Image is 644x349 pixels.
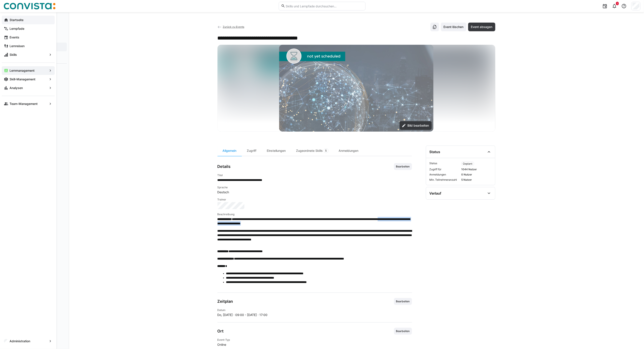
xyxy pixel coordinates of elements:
[217,164,231,169] h3: Details
[470,25,493,29] span: Event absagen
[334,146,364,156] div: Anmeldungen
[217,308,268,312] h4: Datum
[217,198,412,201] h4: Trainer
[443,25,464,29] span: Event löschen
[217,213,412,216] h4: Beschreibung
[396,300,410,303] span: Bearbeiten
[461,178,492,182] span: 5 Nutzer
[468,23,495,31] button: Event absagen
[617,2,618,5] span: 1
[430,173,460,176] span: Anmeldungen
[463,162,473,165] span: Geplant
[217,329,224,334] h3: Ort
[430,150,440,154] div: Status
[217,146,242,156] div: Allgemein
[285,4,363,8] input: Skills und Lernpfade durchsuchen…
[461,173,492,176] span: 0 Nutzer
[262,146,291,156] div: Einstellungen
[217,342,412,347] span: Online
[396,165,410,168] span: Bearbeiten
[325,149,327,152] span: 5
[396,329,410,333] span: Bearbeiten
[407,123,430,128] span: Bild bearbeiten
[461,168,492,171] span: 1044 Nutzer
[217,190,412,194] span: Deutsch
[441,23,466,31] button: Event löschen
[430,168,460,171] span: Zugriff für
[394,298,412,305] button: Bearbeiten
[394,328,412,335] button: Bearbeiten
[394,163,412,170] button: Bearbeiten
[242,146,262,156] div: Zugriff
[217,299,233,304] h3: Zeitplan
[430,178,460,182] span: Min. Teilnehmeranzahl
[430,162,460,166] span: Status
[291,146,334,156] div: Zugeordnete Skills
[217,174,412,177] h4: Titel
[400,121,432,130] button: Bild bearbeiten
[223,25,244,28] span: Zurück zu Events
[430,191,441,195] div: Verlauf
[217,338,412,342] h4: Event-Typ
[217,313,268,317] span: Do, [DATE] · 09:00 - [DATE] · 17:00
[217,186,412,189] h4: Sprache
[217,25,244,28] a: Zurück zu Events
